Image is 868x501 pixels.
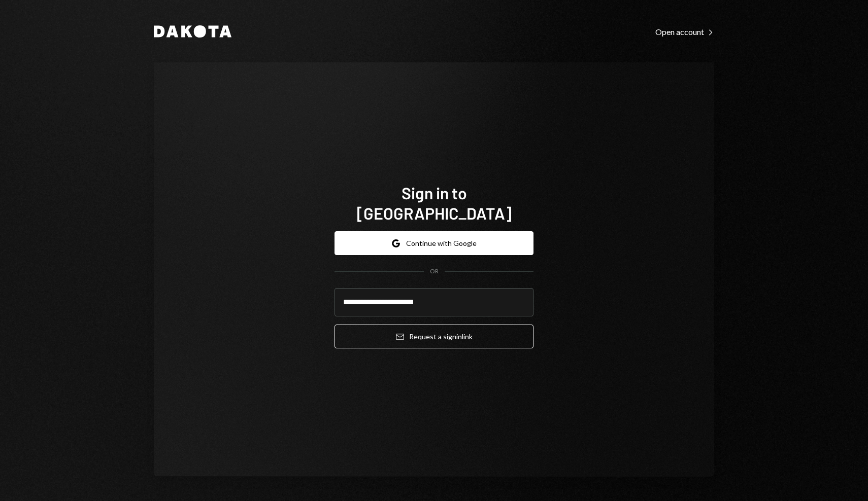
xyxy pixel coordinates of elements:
[335,183,533,223] h1: Sign in to [GEOGRAPHIC_DATA]
[335,231,533,255] button: Continue with Google
[430,267,439,276] div: OR
[655,27,714,37] div: Open account
[335,325,533,348] button: Request a signinlink
[655,26,714,37] a: Open account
